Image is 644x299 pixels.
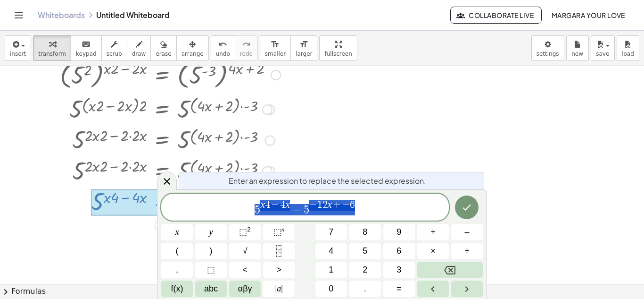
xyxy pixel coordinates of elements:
[156,51,171,57] span: erase
[622,51,634,57] span: load
[161,281,193,297] button: Functions
[238,282,252,295] span: αβγ
[591,35,615,61] button: save
[383,281,415,297] button: Equals
[544,7,633,24] button: Margara your love
[132,51,146,57] span: draw
[383,262,415,278] button: 3
[465,245,470,257] span: ÷
[450,7,542,24] button: Collaborate Live
[296,51,312,57] span: larger
[349,281,381,297] button: .
[216,51,230,57] span: undo
[332,200,342,211] span: +
[531,35,564,61] button: settings
[396,226,401,239] span: 9
[5,35,31,61] button: insert
[175,226,179,239] span: x
[315,262,347,278] button: 1
[304,204,309,215] span: 5
[263,262,295,278] button: Greater than
[364,282,366,295] span: .
[263,224,295,240] button: Superscript
[275,282,283,295] span: a
[363,226,367,239] span: 8
[242,264,248,276] span: <
[265,51,286,57] span: smaller
[324,51,352,57] span: fullscreen
[455,196,479,219] button: Done
[537,51,559,57] span: settings
[260,35,291,61] button: format_sizesmaller
[195,262,227,278] button: Placeholder
[210,245,213,257] span: )
[350,200,355,210] span: 6
[270,200,280,211] span: −
[451,281,483,297] button: Right arrow
[309,200,317,210] span: −
[71,35,102,61] button: keyboardkeypad
[76,51,97,57] span: keypad
[417,281,449,297] button: Left arrow
[451,243,483,259] button: Divide
[242,39,251,50] i: redo
[229,262,261,278] button: Less than
[211,35,235,61] button: undoundo
[430,245,436,257] span: ×
[617,35,639,61] button: load
[275,284,277,293] span: |
[464,226,469,239] span: –
[363,264,367,276] span: 2
[176,264,178,276] span: ,
[38,10,85,20] a: Whiteboards
[229,281,261,297] button: Greek alphabet
[396,245,401,257] span: 6
[396,282,402,295] span: =
[82,39,91,50] i: keyboard
[101,35,127,61] button: scrub
[182,51,204,57] span: arrange
[349,243,381,259] button: 5
[209,226,213,239] span: y
[342,200,350,210] span: −
[363,245,367,257] span: 5
[383,224,415,240] button: 9
[127,35,151,61] button: draw
[383,243,415,259] button: 6
[195,281,227,297] button: Alphabet
[176,245,179,257] span: (
[315,224,347,240] button: 7
[285,199,290,210] var: x
[218,39,227,50] i: undo
[229,243,261,259] button: Square root
[260,199,265,210] var: x
[280,200,285,210] span: 4
[329,226,333,239] span: 7
[329,245,333,257] span: 4
[276,264,281,276] span: >
[290,35,317,61] button: format_sizelarger
[315,243,347,259] button: 4
[319,35,357,61] button: fullscreen
[417,262,483,278] button: Backspace
[229,224,261,240] button: Squared
[566,35,589,61] button: new
[235,35,258,61] button: redoredo
[38,51,66,57] span: transform
[271,39,280,50] i: format_size
[207,264,215,276] span: ⬚
[322,200,328,210] span: 2
[195,243,227,259] button: )
[176,35,209,61] button: arrange
[315,281,347,297] button: 0
[571,51,583,57] span: new
[171,282,183,295] span: f(x)
[155,218,170,233] div: Apply the same math to both sides of the equation
[596,51,609,57] span: save
[290,204,304,215] span: =
[263,243,295,259] button: Fraction
[281,284,283,293] span: |
[349,224,381,240] button: 8
[349,262,381,278] button: 2
[161,262,193,278] button: ,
